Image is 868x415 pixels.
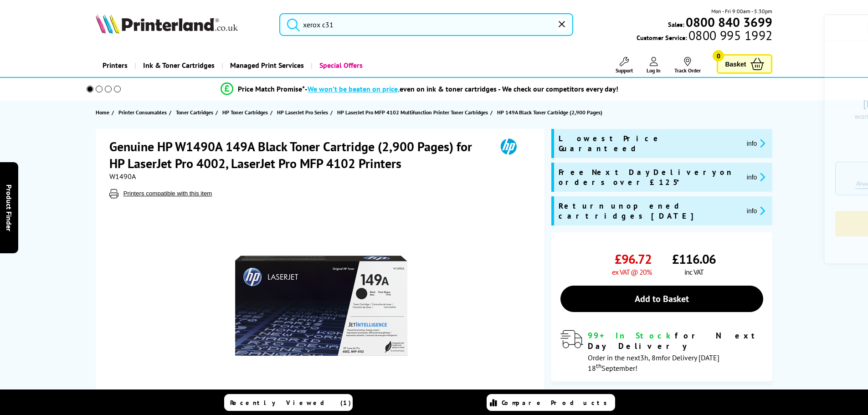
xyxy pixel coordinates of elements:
a: Home [96,108,112,117]
span: Basket [725,58,746,70]
a: HP LaserJet Pro Series [277,108,330,117]
button: promo-description [744,138,768,149]
a: Ink & Toner Cartridges [134,54,221,77]
button: Printers compatible with this item [121,190,215,197]
img: HP W1490A 149A Black Toner Cartridge (2,900 Pages) [232,216,411,395]
span: Toner Cartridges [176,108,213,117]
div: for Next Day Delivery [588,330,763,351]
span: W1490A [109,172,136,181]
li: modal_Promise [74,81,765,97]
span: Support [616,67,633,74]
span: 99+ In Stock [588,330,675,341]
a: Special Offers [311,54,370,77]
span: Product Finder [5,184,14,231]
span: Order in the next for Delivery [DATE] 18 September! [588,353,719,373]
a: Printer Consumables [118,108,169,117]
span: 3h, 8m [640,353,662,362]
button: promo-description [744,205,768,216]
span: Price Match Promise* [238,84,305,93]
div: - even on ink & toner cartridges - We check our competitors every day! [305,84,618,93]
span: Ink & Toner Cartridges [143,54,215,77]
a: Support [616,57,633,74]
span: HP LaserJet Pro Series [277,108,328,117]
a: HP LaserJet Pro MFP 4102 Multifunction Printer Toner Cartridges [337,108,490,117]
button: promo-description [744,172,768,182]
span: Return unopened cartridges [DATE] [559,201,740,221]
b: 0800 840 3699 [686,14,772,31]
span: HP Toner Cartridges [222,108,268,117]
a: Printerland Logo [96,14,268,36]
span: Lowest Price Guaranteed [559,133,740,154]
a: Toner Cartridges [176,108,216,117]
sup: th [596,362,601,370]
a: Compare Products [487,394,615,411]
span: HP LaserJet Pro MFP 4102 Multifunction Printer Toner Cartridges [337,108,488,117]
span: Free Next Day Delivery on orders over £125* [559,167,740,187]
span: inc VAT [684,267,704,277]
a: 0800 840 3699 [684,18,772,26]
span: Customer Service: [637,31,772,42]
span: Mon - Fri 9:00am - 5:30pm [711,7,772,15]
span: Log In [647,67,661,74]
span: £96.72 [615,251,652,267]
h1: Genuine HP W1490A 149A Black Toner Cartridge (2,900 Pages) for HP LaserJet Pro 4002, LaserJet Pro... [109,138,488,172]
img: HP [488,138,529,155]
span: We won’t be beaten on price, [308,84,400,93]
a: HP 149A Black Toner Cartridge (2,900 Pages) [497,108,605,117]
a: Basket 0 [717,54,772,74]
span: ex VAT @ 20% [612,267,652,277]
div: modal_delivery [560,330,763,372]
a: Log In [647,57,661,74]
a: Printers [96,54,134,77]
span: Sales: [668,20,684,29]
span: 0800 995 1992 [687,31,772,40]
span: Recently Viewed (1) [230,399,351,407]
span: £116.06 [672,251,716,267]
span: 0 [713,50,724,61]
span: Home [96,108,109,117]
a: Track Order [674,57,701,74]
img: Printerland Logo [96,14,238,34]
span: Compare Products [502,399,612,407]
span: Printer Consumables [118,108,167,117]
a: Managed Print Services [221,54,311,77]
a: HP Toner Cartridges [222,108,270,117]
a: Add to Basket [560,286,763,312]
span: HP 149A Black Toner Cartridge (2,900 Pages) [497,108,602,117]
a: Recently Viewed (1) [224,394,353,411]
